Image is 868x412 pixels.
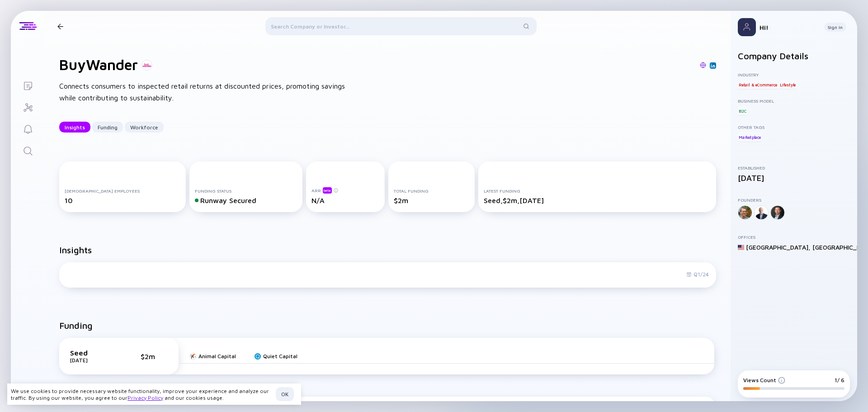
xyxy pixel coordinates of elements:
button: Insights [59,122,90,133]
img: United States Flag [738,244,744,251]
div: [DATE] [738,173,850,183]
button: OK [276,387,294,401]
div: Retail & eCommerce [738,80,778,89]
div: Hi! [759,24,817,31]
div: [GEOGRAPHIC_DATA] , [746,243,811,251]
div: Insights [59,120,90,134]
button: Workforce [125,122,164,133]
img: Profile Picture [738,18,756,36]
a: Reminders [11,118,45,139]
a: Quiet Capital [254,353,297,360]
div: We use cookies to provide necessary website functionality, improve your experience and analyze ou... [11,388,272,401]
h1: BuyWander [59,56,138,73]
div: B2C [738,106,747,115]
div: Founders [738,197,850,203]
a: Search [11,139,45,161]
div: Industry [738,72,850,77]
div: Funding [92,120,123,134]
button: Funding [92,122,123,133]
a: Animal Capital [189,353,236,360]
h2: Insights [59,245,92,255]
div: 10 [65,196,180,204]
div: Latest Funding [484,188,711,194]
div: N/A [311,196,379,204]
div: Funding Status [195,188,297,194]
div: Workforce [125,120,164,134]
a: Investor Map [11,96,45,118]
div: ARR [311,187,379,194]
div: Business Model [738,98,850,104]
div: Other Tags [738,124,850,130]
h2: Company Details [738,51,850,61]
div: beta [323,187,332,194]
div: [DATE] [70,357,115,364]
img: BuyWander Website [700,62,706,68]
div: Q1/24 [686,271,709,278]
div: $2m [394,196,469,204]
div: Marketplace [738,133,762,142]
h2: Funding [59,320,93,331]
div: [DEMOGRAPHIC_DATA] Employees [65,188,180,194]
div: Established [738,165,850,170]
div: Total Funding [394,188,469,194]
button: Sign In [824,23,846,32]
div: Animal Capital [198,353,236,360]
img: BuyWander Linkedin Page [711,63,715,68]
div: Views Count [743,377,785,384]
div: 1/ 6 [835,377,844,384]
div: Seed, $2m, [DATE] [484,196,711,204]
div: Connects consumers to inspected retail returns at discounted prices, promoting savings while cont... [59,81,349,104]
div: Runway Secured [195,196,297,204]
div: Lifestyle [779,80,797,89]
div: Quiet Capital [263,353,297,360]
a: Lists [11,74,45,96]
div: Offices [738,234,850,240]
div: Seed [70,349,115,357]
div: $2m [141,352,168,360]
a: Privacy Policy [127,394,163,401]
